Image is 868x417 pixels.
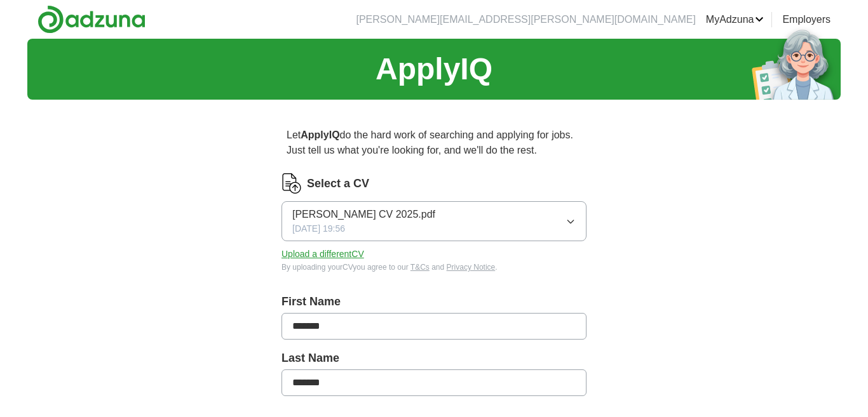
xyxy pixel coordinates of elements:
[292,207,435,222] span: [PERSON_NAME] CV 2025.pdf
[410,263,430,272] a: T&Cs
[706,12,764,27] a: MyAdzuna
[281,173,302,194] img: CV Icon
[782,12,831,27] a: Employers
[281,122,587,163] p: Let do the hard work of searching and applying for jobs. Just tell us what you're looking for, an...
[281,350,587,367] label: Last Name
[292,222,345,235] span: [DATE] 19:56
[301,129,339,140] strong: ApplyIQ
[281,248,364,261] button: Upload a differentCV
[356,12,695,27] li: [PERSON_NAME][EMAIL_ADDRESS][PERSON_NAME][DOMAIN_NAME]
[281,293,587,310] label: First Name
[281,201,587,241] button: [PERSON_NAME] CV 2025.pdf[DATE] 19:56
[307,175,369,192] label: Select a CV
[281,261,587,273] div: By uploading your CV you agree to our and .
[447,263,496,272] a: Privacy Notice
[376,46,492,92] h1: ApplyIQ
[37,5,146,34] img: Adzuna logo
